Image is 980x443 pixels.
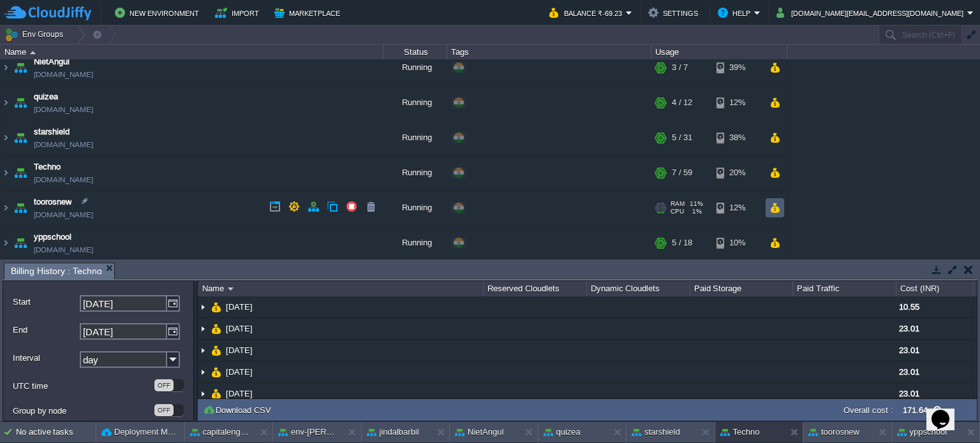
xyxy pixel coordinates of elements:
[455,426,503,439] button: NietAngul
[899,345,919,355] span: 23.01
[34,68,93,81] a: [DOMAIN_NAME]
[899,324,919,333] span: 23.01
[211,361,221,382] img: AMDAwAAAACH5BAEAAAAALAAAAAABAAEAAAICRAEAOw==
[13,295,78,309] label: Start
[383,50,447,85] div: Running
[899,367,919,377] span: 23.01
[794,281,896,296] div: Paid Traffic
[549,5,626,20] button: Balance ₹-69.23
[588,281,690,296] div: Dynamic Cloudlets
[34,196,71,208] span: toorosnew
[34,91,58,103] span: quizea
[11,120,29,155] img: AMDAwAAAACH5BAEAAAAALAAAAAABAAEAAAICRAEAOw==
[648,5,702,20] button: Settings
[225,388,255,399] a: [DATE]
[672,120,692,155] div: 5 / 31
[101,426,179,439] button: Deployment Manager
[199,281,483,296] div: Name
[34,55,70,68] a: NietAngul
[690,200,703,208] span: 11%
[198,296,208,317] img: AMDAwAAAACH5BAEAAAAALAAAAAABAAEAAAICRAEAOw==
[484,281,586,296] div: Reserved Cloudlets
[211,318,221,339] img: AMDAwAAAACH5BAEAAAAALAAAAAABAAEAAAICRAEAOw==
[34,126,70,138] a: starshield
[225,367,255,377] a: [DATE]
[1,156,11,190] img: AMDAwAAAACH5BAEAAAAALAAAAAABAAEAAAICRAEAOw==
[4,25,68,43] button: Env Groups
[672,226,692,260] div: 5 / 18
[632,426,680,439] button: starshield
[13,379,153,393] label: UTC time
[899,389,919,398] span: 23.01
[691,281,793,296] div: Paid Storage
[672,156,692,190] div: 7 / 59
[115,5,203,20] button: New Environment
[225,345,255,356] a: [DATE]
[652,45,787,59] div: Usage
[34,161,61,173] a: Techno
[926,392,967,430] iframe: chat widget
[11,156,29,190] img: AMDAwAAAACH5BAEAAAAALAAAAAABAAEAAAICRAEAOw==
[11,85,29,120] img: AMDAwAAAACH5BAEAAAAALAAAAAABAAEAAAICRAEAOw==
[34,173,93,186] a: [DOMAIN_NAME]
[383,85,447,120] div: Running
[1,120,11,155] img: AMDAwAAAACH5BAEAAAAALAAAAAABAAEAAAICRAEAOw==
[198,318,208,339] img: AMDAwAAAACH5BAEAAAAALAAAAAABAAEAAAICRAEAOw==
[689,208,702,215] span: 1%
[843,405,893,415] label: Overall cost :
[211,340,221,361] img: AMDAwAAAACH5BAEAAAAALAAAAAABAAEAAAICRAEAOw==
[30,51,36,54] img: AMDAwAAAACH5BAEAAAAALAAAAAABAAEAAAICRAEAOw==
[11,263,102,279] span: Billing History : Techno
[11,50,29,85] img: AMDAwAAAACH5BAEAAAAALAAAAAABAAEAAAICRAEAOw==
[4,5,91,21] img: CloudJiffy
[34,103,93,116] a: [DOMAIN_NAME]
[274,5,344,20] button: Marketplace
[383,226,447,260] div: Running
[1,226,11,260] img: AMDAwAAAACH5BAEAAAAALAAAAAABAAEAAAICRAEAOw==
[34,208,93,221] a: [DOMAIN_NAME]
[897,426,947,439] button: yppschool
[448,45,651,59] div: Tags
[198,340,208,361] img: AMDAwAAAACH5BAEAAAAALAAAAAABAAEAAAICRAEAOw==
[225,301,255,312] a: [DATE]
[13,323,78,337] label: End
[34,138,93,151] a: [DOMAIN_NAME]
[190,426,251,439] button: capitalengineeringcollege
[1,45,383,59] div: Name
[225,323,255,334] a: [DATE]
[716,50,758,85] div: 39%
[203,404,275,416] button: Download CSV
[1,50,11,85] img: AMDAwAAAACH5BAEAAAAALAAAAAABAAEAAAICRAEAOw==
[776,5,967,20] button: [DOMAIN_NAME][EMAIL_ADDRESS][DOMAIN_NAME]
[383,156,447,190] div: Running
[278,426,339,439] button: env-[PERSON_NAME]-test
[899,302,919,312] span: 10.55
[13,404,153,418] label: Group by node
[228,287,234,291] img: AMDAwAAAACH5BAEAAAAALAAAAAABAAEAAAICRAEAOw==
[154,404,174,416] div: OFF
[383,120,447,155] div: Running
[671,200,685,208] span: RAM
[211,383,221,404] img: AMDAwAAAACH5BAEAAAAALAAAAAABAAEAAAICRAEAOw==
[897,281,973,296] div: Cost (INR)
[716,85,758,120] div: 12%
[1,191,11,225] img: AMDAwAAAACH5BAEAAAAALAAAAAABAAEAAAICRAEAOw==
[716,120,758,155] div: 38%
[215,5,263,20] button: Import
[13,351,78,365] label: Interval
[672,85,692,120] div: 4 / 12
[367,426,419,439] button: jindalbarbil
[11,191,29,225] img: AMDAwAAAACH5BAEAAAAALAAAAAABAAEAAAICRAEAOw==
[16,422,96,442] div: No active tasks
[672,50,688,85] div: 3 / 7
[34,231,71,243] a: yppschool
[808,426,859,439] button: toorosnew
[544,426,581,439] button: quizea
